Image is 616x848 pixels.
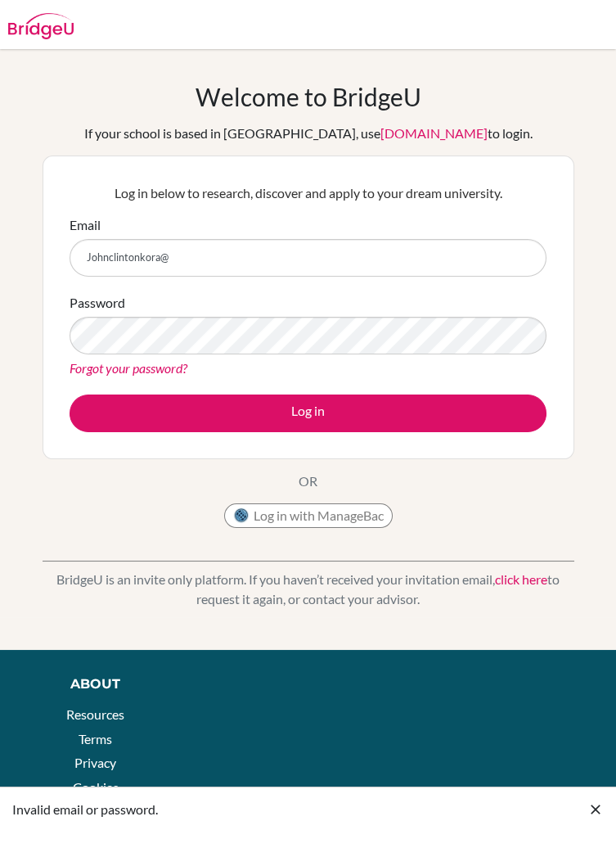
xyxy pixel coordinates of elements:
div: Invalid email or password. [12,800,587,819]
a: [DOMAIN_NAME] [380,125,488,141]
a: Cookies [73,779,119,795]
a: Privacy [74,755,116,770]
label: Password [70,293,125,313]
p: BridgeU is an invite only platform. If you haven’t received your invitation email, to request it ... [43,570,574,609]
p: OR [299,471,317,491]
a: Forgot your password? [70,360,187,376]
p: Log in below to research, discover and apply to your dream university. [70,183,546,203]
div: If your school is based in [GEOGRAPHIC_DATA], use to login. [84,124,533,143]
a: Terms [79,731,112,747]
img: Bridge-U [8,13,74,39]
div: About [37,674,154,694]
a: Resources [66,706,124,722]
button: Log in [70,395,546,432]
button: Log in with ManageBac [224,503,393,528]
label: Email [70,215,101,235]
h1: Welcome to BridgeU [196,82,421,111]
a: click here [495,571,547,587]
